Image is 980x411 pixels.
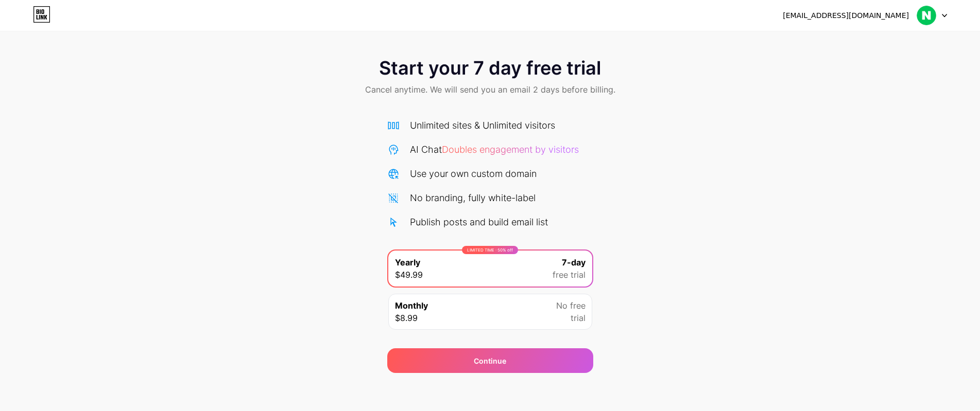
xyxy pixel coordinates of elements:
[395,299,428,312] span: Monthly
[783,10,909,21] div: [EMAIL_ADDRESS][DOMAIN_NAME]
[379,58,601,78] span: Start your 7 day free trial
[571,312,586,324] span: trial
[395,256,420,269] span: Yearly
[395,312,418,324] span: $8.99
[556,299,586,312] span: No free
[365,83,615,96] span: Cancel anytime. We will send you an email 2 days before billing.
[442,144,579,155] span: Doubles engagement by visitors
[462,246,518,254] div: LIMITED TIME : 50% off
[917,6,936,25] img: cupid4989
[474,355,506,366] div: Continue
[410,215,548,229] div: Publish posts and build email list
[395,269,423,281] span: $49.99
[410,118,555,132] div: Unlimited sites & Unlimited visitors
[410,167,537,181] div: Use your own custom domain
[562,256,586,269] span: 7-day
[553,269,586,281] span: free trial
[410,191,536,205] div: No branding, fully white-label
[410,142,579,156] div: AI Chat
